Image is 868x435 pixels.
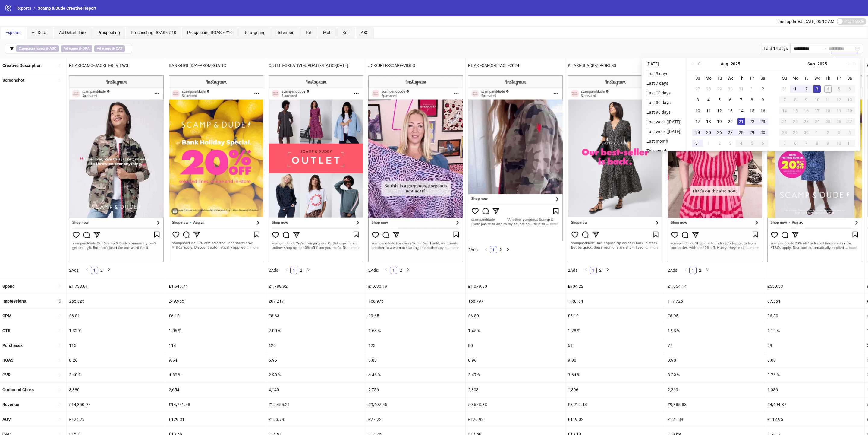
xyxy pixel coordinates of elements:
[760,44,790,53] div: Last 14 days
[468,75,563,241] img: Screenshot 120232870565120005
[790,105,801,116] td: 2025-09-15
[398,267,404,274] a: 2
[644,89,684,97] li: Last 14 days
[131,30,176,35] span: Prospecting ROAS < £10
[721,58,728,70] button: Choose a month
[748,85,756,93] div: 1
[692,94,703,105] td: 2025-08-03
[781,96,788,103] div: 7
[692,73,703,84] th: Su
[803,118,810,125] div: 23
[689,267,697,274] li: 1
[736,105,747,116] td: 2025-08-14
[705,85,712,93] div: 28
[844,105,855,116] td: 2025-09-20
[705,129,712,136] div: 25
[490,246,497,253] li: 1
[736,116,747,127] td: 2025-08-21
[64,46,78,51] b: Ad name
[757,73,768,84] th: Sa
[748,107,756,114] div: 15
[781,118,788,125] div: 21
[606,268,609,271] span: right
[714,127,725,138] td: 2025-08-26
[737,85,745,93] div: 31
[835,107,842,114] div: 19
[169,75,263,262] img: Screenshot 120232808824060005
[705,140,712,147] div: 1
[737,107,745,114] div: 14
[597,267,604,274] a: 2
[731,58,740,70] button: Choose a year
[757,116,768,127] td: 2025-08-23
[714,84,725,94] td: 2025-07-29
[565,58,665,73] div: KHAKI-BLACK-ZIP-DRESS
[714,138,725,149] td: 2025-09-02
[813,85,821,93] div: 3
[15,5,32,11] a: Reports
[5,44,132,53] button: Campaign name ∋ ASCAd name ∌ DPAAd name ∌ CAT
[696,58,703,70] button: Previous month (PageUp)
[737,118,745,125] div: 21
[506,248,510,251] span: right
[801,84,812,94] td: 2025-09-02
[361,30,369,35] span: ASC
[748,118,756,125] div: 22
[32,30,48,35] span: Ad Detail
[67,58,166,73] div: KHAKICAMO-JACKET-REVIEWS
[747,73,757,84] th: Fr
[57,299,61,303] span: sort-descending
[790,84,801,94] td: 2025-09-01
[781,107,788,114] div: 14
[366,58,465,73] div: JO-SUPER-SCARF-VIDEO
[813,129,821,136] div: 1
[697,267,704,274] li: 2
[833,84,844,94] td: 2025-09-05
[835,96,842,103] div: 12
[790,73,801,84] th: Mo
[844,127,855,138] td: 2025-10-04
[822,94,833,105] td: 2025-09-11
[822,127,833,138] td: 2025-10-02
[714,73,725,84] th: Tu
[822,46,826,51] span: swap-right
[266,58,366,73] div: OUTLET-CREATIVE-UPDATE-STATIC-[DATE]
[736,138,747,149] td: 2025-09-04
[597,267,604,274] li: 2
[757,127,768,138] td: 2025-08-30
[704,267,711,274] li: Next Page
[244,30,266,35] span: Retargeting
[98,267,105,274] li: 2
[835,85,842,93] div: 5
[497,246,504,253] a: 2
[747,138,757,149] td: 2025-09-05
[703,127,714,138] td: 2025-08-25
[644,80,684,87] li: Last 7 days
[644,138,684,145] li: Last month
[747,84,757,94] td: 2025-08-01
[368,75,463,262] img: Screenshot 120232429129060005
[404,267,412,274] button: right
[490,246,497,253] a: 1
[705,118,712,125] div: 18
[824,107,832,114] div: 18
[781,85,788,93] div: 31
[757,94,768,105] td: 2025-08-09
[844,73,855,84] th: Sa
[604,267,611,274] li: Next Page
[812,73,822,84] th: We
[694,129,701,136] div: 24
[736,127,747,138] td: 2025-08-28
[844,94,855,105] td: 2025-09-13
[822,73,833,84] th: Th
[57,63,61,68] span: sort-ascending
[824,96,832,103] div: 11
[5,30,21,35] span: Explorer
[497,246,504,253] li: 2
[97,30,120,35] span: Prospecting
[846,85,853,93] div: 6
[757,105,768,116] td: 2025-08-16
[57,402,61,407] span: sort-ascending
[779,94,790,105] td: 2025-09-07
[812,94,822,105] td: 2025-09-10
